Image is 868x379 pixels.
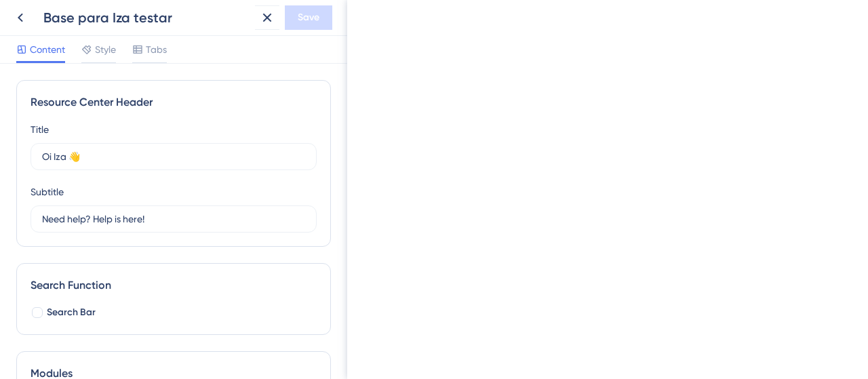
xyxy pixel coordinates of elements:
[31,277,317,294] div: Search Function
[31,121,49,138] div: Title
[42,212,305,226] input: Description
[285,5,332,30] button: Save
[95,41,116,58] span: Style
[298,9,319,26] span: Save
[31,184,64,200] div: Subtitle
[43,8,250,27] div: Base para Iza testar
[31,94,317,111] div: Resource Center Header
[42,149,305,164] input: Title
[30,41,65,58] span: Content
[47,304,96,321] span: Search Bar
[146,41,167,58] span: Tabs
